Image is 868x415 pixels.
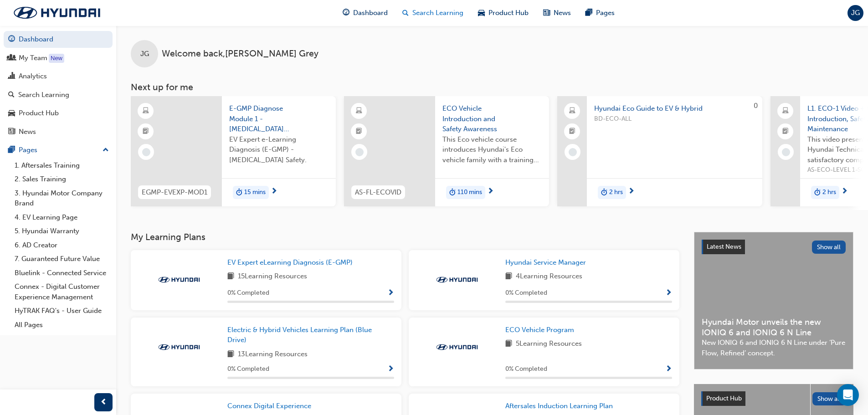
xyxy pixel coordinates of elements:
span: learningRecordVerb_NONE-icon [569,148,577,156]
span: Hyundai Motor unveils the new IONIQ 6 and IONIQ 6 N Line [702,317,846,338]
span: EGMP-EVEXP-MOD1 [142,187,207,198]
span: learningResourceType_ELEARNING-icon [143,105,149,117]
img: Trak [432,343,482,352]
span: book-icon [227,271,234,282]
span: guage-icon [8,36,15,44]
a: 2. Sales Training [11,172,113,186]
span: booktick-icon [143,126,149,138]
span: News [554,8,571,18]
span: Pages [596,8,615,18]
div: Product Hub [19,108,59,118]
span: learningRecordVerb_NONE-icon [142,148,150,156]
button: Show Progress [665,364,672,375]
span: pages-icon [8,146,15,154]
span: JG [140,49,149,59]
span: Hyundai Service Manager [505,258,586,266]
span: 2 hrs [822,187,836,198]
span: search-icon [8,91,15,99]
span: learningRecordVerb_NONE-icon [782,148,790,156]
span: BD-ECO-ALL [594,114,755,124]
span: duration-icon [449,187,456,199]
a: EV Expert eLearning Diagnosis (E-GMP) [227,257,356,268]
a: Search Learning [4,87,113,103]
span: Latest News [707,243,741,251]
span: AS-FL-ECOVID [355,187,401,198]
span: book-icon [505,338,512,350]
span: 0 % Completed [505,364,547,374]
span: Search Learning [412,8,463,18]
a: Analytics [4,68,113,85]
div: Open Intercom Messenger [837,384,859,406]
button: Show Progress [665,287,672,299]
a: Connex Digital Experience [227,401,315,411]
a: HyTRAK FAQ's - User Guide [11,304,113,318]
span: Product Hub [488,8,529,18]
span: next-icon [271,188,277,196]
span: E-GMP Diagnose Module 1 - [MEDICAL_DATA] Safety [229,103,329,134]
span: Welcome back , [PERSON_NAME] Grey [162,49,318,59]
span: booktick-icon [356,126,362,138]
div: Pages [19,145,37,155]
span: Dashboard [353,8,388,18]
span: Product Hub [706,395,742,402]
span: car-icon [8,109,15,118]
span: next-icon [628,188,635,196]
span: book-icon [505,271,512,282]
span: New IONIQ 6 and IONIQ 6 N Line under ‘Pure Flow, Refined’ concept. [702,338,846,358]
span: Connex Digital Experience [227,402,311,410]
a: Connex - Digital Customer Experience Management [11,280,113,304]
span: 0 % Completed [505,288,547,298]
a: News [4,123,113,140]
a: Bluelink - Connected Service [11,266,113,280]
a: 0Hyundai Eco Guide to EV & HybridBD-ECO-ALLduration-icon2 hrs [557,96,762,206]
span: EV Expert e-Learning Diagnosis (E-GMP) - [MEDICAL_DATA] Safety. [229,134,329,165]
img: Trak [154,343,204,352]
a: search-iconSearch Learning [395,4,471,22]
a: AS-FL-ECOVIDECO Vehicle Introduction and Safety AwarenessThis Eco vehicle course introduces Hyund... [344,96,549,206]
a: ECO Vehicle Program [505,325,578,335]
span: news-icon [543,7,550,19]
button: Show Progress [387,364,394,375]
a: 1. Aftersales Training [11,159,113,173]
a: EGMP-EVEXP-MOD1E-GMP Diagnose Module 1 - [MEDICAL_DATA] SafetyEV Expert e-Learning Diagnosis (E-G... [131,96,336,206]
a: 6. AD Creator [11,238,113,252]
a: Latest NewsShow allHyundai Motor unveils the new IONIQ 6 and IONIQ 6 N LineNew IONIQ 6 and IONIQ ... [694,232,853,369]
div: Analytics [19,71,47,82]
span: Aftersales Induction Learning Plan [505,402,613,410]
button: Show all [812,392,847,405]
span: duration-icon [601,187,607,199]
span: 110 mins [457,187,482,198]
a: Aftersales Induction Learning Plan [505,401,616,411]
button: Pages [4,142,113,159]
button: DashboardMy TeamAnalyticsSearch LearningProduct HubNews [4,29,113,142]
span: Show Progress [665,289,672,297]
h3: My Learning Plans [131,232,679,242]
div: News [19,127,36,137]
span: booktick-icon [782,126,789,138]
a: 5. Hyundai Warranty [11,224,113,238]
a: guage-iconDashboard [335,4,395,22]
button: Show Progress [387,287,394,299]
img: Trak [5,3,109,22]
span: duration-icon [814,187,821,199]
span: 13 Learning Resources [238,349,308,360]
span: book-icon [227,349,234,360]
span: laptop-icon [569,105,575,117]
a: Latest NewsShow all [702,240,846,254]
a: 4. EV Learning Page [11,210,113,225]
span: 4 Learning Resources [516,271,582,282]
span: search-icon [402,7,409,19]
span: Show Progress [387,289,394,297]
span: 0 % Completed [227,364,269,374]
a: 7. Guaranteed Future Value [11,252,113,266]
span: chart-icon [8,72,15,81]
span: Show Progress [387,365,394,374]
span: Electric & Hybrid Vehicles Learning Plan (Blue Drive) [227,326,372,344]
a: Dashboard [4,31,113,48]
span: pages-icon [586,7,592,19]
a: Hyundai Service Manager [505,257,590,268]
span: 15 mins [244,187,266,198]
span: up-icon [103,144,109,156]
